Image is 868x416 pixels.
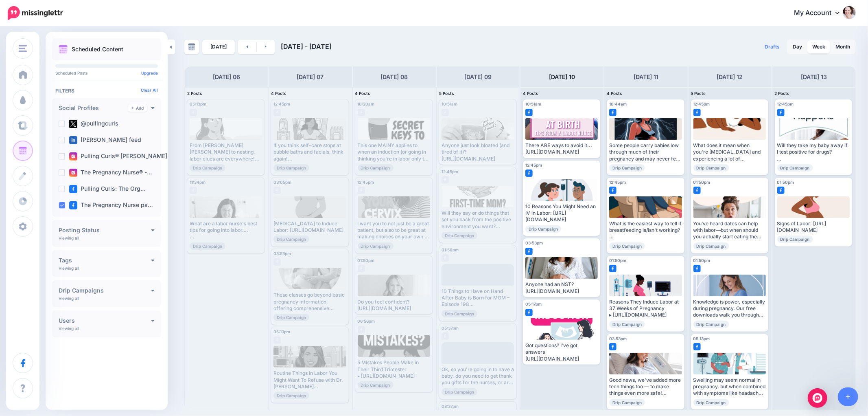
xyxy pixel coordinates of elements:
[693,343,701,350] img: facebook-square.png
[693,265,701,272] img: facebook-square.png
[59,105,128,111] h4: Social Profiles
[59,326,79,331] p: Viewing all
[693,321,729,328] span: Drip Campaign
[69,120,118,128] label: @pullingcurls
[765,44,780,49] span: Drafts
[273,392,309,399] span: Drip Campaign
[59,227,151,233] h4: Posting Status
[609,164,645,172] span: Drip Campaign
[355,91,371,96] span: 4 Posts
[358,187,365,194] img: facebook-grey-square.png
[190,220,262,240] div: What are a labor nurse's best tips for going into labor…. Read more 👉 [URL][DOMAIN_NAME]
[777,220,850,234] div: Signs of Labor: [URL][DOMAIN_NAME]
[525,163,542,167] span: 12:45pm
[281,42,332,51] span: [DATE] - [DATE]
[358,109,365,116] img: facebook-grey-square.png
[525,203,598,223] div: 10 Reasons You Might Need an IV in Labor: [URL][DOMAIN_NAME]
[442,288,514,308] div: 10 Things to Have on Hand After Baby is Born for MOM – Episode 198 ▸ [URL][DOMAIN_NAME]
[609,109,617,116] img: facebook-square.png
[777,187,785,194] img: facebook-square.png
[273,164,309,172] span: Drip Campaign
[442,210,514,230] div: Will they say or do things that set you back from the positive environment you want? Read more 👉 ...
[693,109,701,116] img: facebook-square.png
[273,180,291,185] span: 03:05pm
[72,46,123,52] p: Scheduled Content
[717,72,743,82] h4: [DATE] 12
[358,180,374,185] span: 12:45pm
[69,152,77,161] img: instagram-square.png
[609,377,682,397] div: Good news, we've added more tech things too — to make things even more safe! Read more 👉 [URL][DO...
[59,318,151,324] h4: Users
[442,388,477,396] span: Drip Campaign
[442,332,449,340] img: facebook-grey-square.png
[358,326,365,333] img: facebook-grey-square.png
[607,91,622,96] span: 4 Posts
[609,242,645,250] span: Drip Campaign
[442,326,459,330] span: 05:37pm
[609,399,645,406] span: Drip Campaign
[273,258,281,266] img: facebook-grey-square.png
[788,40,807,53] a: Day
[358,299,430,312] div: Do you feel confident? [URL][DOMAIN_NAME]
[202,40,235,54] a: [DATE]
[59,45,68,54] img: calendar.png
[693,299,766,319] div: Knowledge is power, especially during pregnancy. Our free downloads walk you through each trimest...
[69,152,174,161] label: Pulling Curls® [PERSON_NAME] …
[190,187,197,194] img: facebook-grey-square.png
[693,258,711,263] span: 01:50pm
[693,180,711,185] span: 01:50pm
[609,101,627,106] span: 10:44am
[59,288,151,293] h4: Drip Campaigns
[609,258,626,263] span: 01:50pm
[525,309,533,316] img: facebook-square.png
[777,236,813,243] span: Drip Campaign
[188,43,195,51] img: calendar-grey-darker.png
[358,142,430,162] div: This one MAINY applies to when an induction (or going in thinking you're in labor only to find ou...
[777,142,850,162] div: Will they take my baby away if I test positive for drugs? Read more 👉 [URL][DOMAIN_NAME]
[801,72,827,82] h4: [DATE] 13
[273,329,290,334] span: 05:13pm
[358,220,430,240] div: I want you to not just be a great patient, but also to be great at making choices on your own — a...
[273,370,346,390] div: Routine Things in Labor You Might Want To Refuse with Dr. [PERSON_NAME] ▸ [URL]
[442,310,477,317] span: Drip Campaign
[442,142,514,162] div: Anyone just look bloated (and tired of it)? [URL][DOMAIN_NAME]
[525,302,542,306] span: 05:17pm
[190,109,197,116] img: facebook-grey-square.png
[442,169,458,174] span: 12:45pm
[358,265,365,272] img: facebook-grey-square.png
[69,136,141,144] label: [PERSON_NAME] feed
[525,142,598,156] div: There ARE ways to avoid it... [URL][DOMAIN_NAME]
[273,314,309,321] span: Drip Campaign
[609,299,682,319] div: Reasons They Induce Labor at 37 Weeks of Pregnancy ▸ [URL][DOMAIN_NAME]
[273,236,309,243] span: Drip Campaign
[190,164,225,172] span: Drip Campaign
[8,6,63,20] img: Missinglettr
[190,142,262,162] div: From [PERSON_NAME] [PERSON_NAME] to nesting, labor clues are everywhere! Curious when your little...
[831,40,855,53] a: Month
[358,164,394,172] span: Drip Campaign
[273,220,346,234] div: [MEDICAL_DATA] to Induce Labor: [URL][DOMAIN_NAME]
[777,164,813,172] span: Drip Campaign
[273,142,346,162] div: If you think self-care stops at bubble baths and facials, think again! Read more 👉 [URL]
[273,101,290,106] span: 12:45pm
[525,342,598,362] div: Got questions? I've got answers [URL][DOMAIN_NAME]
[466,360,489,371] div: Loading
[760,40,785,54] a: Drafts
[190,101,206,106] span: 05:13pm
[128,104,147,112] a: Add
[439,91,454,96] span: 5 Posts
[59,258,151,263] h4: Tags
[69,169,77,177] img: instagram-square.png
[442,232,477,239] span: Drip Campaign
[187,91,202,96] span: 2 Posts
[358,258,375,263] span: 01:50pm
[609,180,626,185] span: 12:45pm
[358,359,430,379] div: 5 Mistakes People Make in Their Third Trimester ▸ [URL][DOMAIN_NAME]
[69,201,77,209] img: facebook-square.png
[69,201,153,209] label: The Pregnancy Nurse pa…
[777,180,794,185] span: 01:50pm
[380,72,408,82] h4: [DATE] 08
[523,91,538,96] span: 4 Posts
[525,240,543,245] span: 03:53pm
[691,91,706,96] span: 5 Posts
